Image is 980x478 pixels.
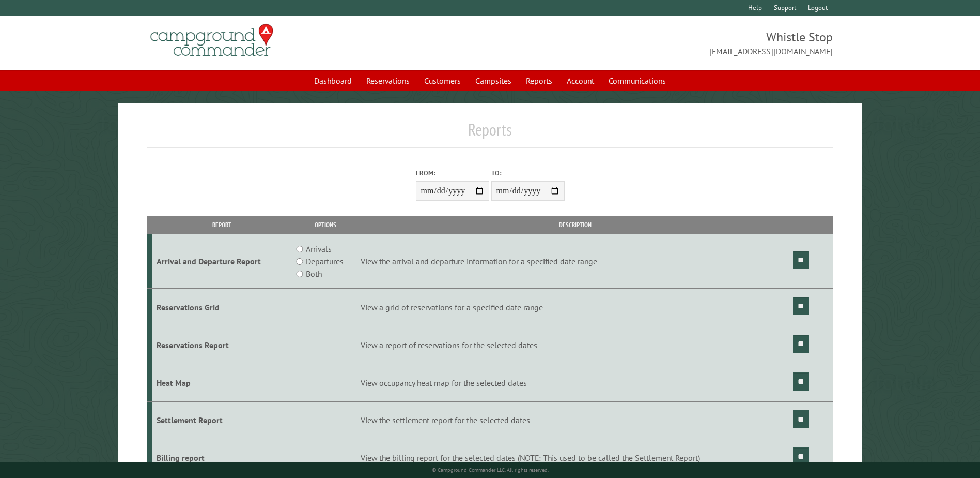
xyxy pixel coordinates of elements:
label: Departures [306,255,344,267]
a: Reports [520,71,558,91]
td: View the arrival and departure information for a specified date range [359,234,791,289]
td: View the settlement report for the selected dates [359,401,791,439]
td: Billing report [152,439,291,477]
span: Whistle Stop [EMAIL_ADDRESS][DOMAIN_NAME] [490,28,833,57]
a: Reservations [360,71,416,91]
th: Report [152,216,291,234]
td: Reservations Report [152,326,291,364]
td: Arrival and Departure Report [152,234,291,289]
a: Customers [418,71,467,91]
img: Campground Commander [147,20,276,61]
th: Options [291,216,359,234]
td: Settlement Report [152,401,291,439]
td: View occupancy heat map for the selected dates [359,364,791,401]
td: View the billing report for the selected dates (NOTE: This used to be called the Settlement Report) [359,439,791,477]
td: Heat Map [152,364,291,401]
a: Campsites [469,71,518,91]
td: View a grid of reservations for a specified date range [359,289,791,326]
a: Dashboard [308,71,358,91]
label: Arrivals [306,243,332,255]
label: To: [491,168,565,178]
a: Account [561,71,600,91]
th: Description [359,216,791,234]
h1: Reports [147,119,832,148]
label: Both [306,267,322,280]
small: © Campground Commander LLC. All rights reserved. [432,467,549,473]
label: From: [416,168,489,178]
td: View a report of reservations for the selected dates [359,326,791,364]
td: Reservations Grid [152,289,291,326]
a: Communications [602,71,672,91]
